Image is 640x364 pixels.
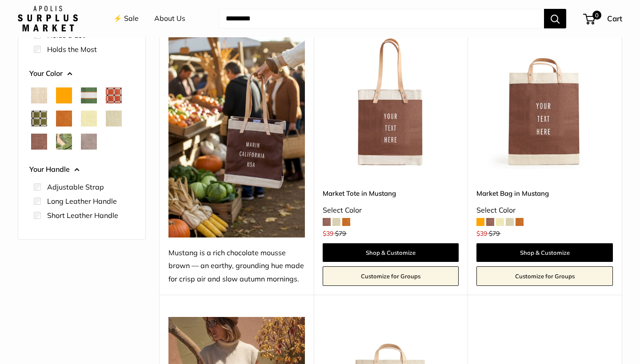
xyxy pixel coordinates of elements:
a: 0 Cart [584,12,622,26]
span: $39 [323,229,333,237]
button: Court Green [81,87,97,103]
button: Cognac [56,111,72,127]
a: Shop & Customize [476,243,613,262]
span: 0 [592,11,601,20]
button: Taupe [81,134,97,150]
label: Long Leather Handle [47,196,117,206]
a: Market Tote in Mustang [323,188,459,198]
div: Select Color [323,204,459,217]
div: Select Color [476,204,613,217]
img: Apolis: Surplus Market [18,6,78,32]
button: Orange [56,87,72,103]
button: Your Color [29,67,134,80]
button: Chenille Window Sage [31,111,47,127]
button: Daisy [81,111,97,127]
img: Mustang is a rich chocolate mousse brown — an earthy, grounding hue made for crisp air and slow a... [168,33,305,237]
button: Chenille Window Brick [106,87,122,103]
button: Mint Sorbet [106,111,122,127]
img: Market Tote in Mustang [323,33,459,170]
span: $79 [489,229,500,237]
a: Market Bag in MustangMarket Bag in Mustang [476,33,613,170]
label: Short Leather Handle [47,210,118,221]
label: Holds the Most [47,44,97,55]
label: Adjustable Strap [47,182,104,192]
a: ⚡️ Sale [113,12,139,25]
button: Your Handle [29,163,134,176]
a: Market Tote in MustangMarket Tote in Mustang [323,33,459,170]
span: $39 [476,229,487,237]
input: Search... [219,9,544,28]
a: Customize for Groups [476,266,613,286]
a: Market Bag in Mustang [476,188,613,198]
a: Shop & Customize [323,243,459,262]
span: $79 [335,229,346,237]
span: Cart [607,14,622,23]
img: Market Bag in Mustang [476,33,613,170]
div: Mustang is a rich chocolate mousse brown — an earthy, grounding hue made for crisp air and slow a... [168,246,305,286]
button: Search [544,9,566,28]
button: Natural [31,87,47,103]
a: About Us [154,12,185,25]
a: Customize for Groups [323,266,459,286]
button: Palm Leaf [56,134,72,150]
button: Mustang [31,134,47,150]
